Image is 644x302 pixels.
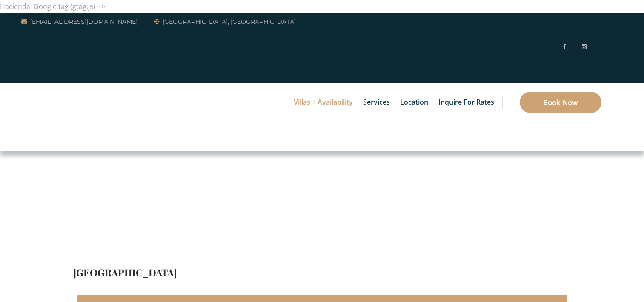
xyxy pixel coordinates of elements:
a: [GEOGRAPHIC_DATA], [GEOGRAPHIC_DATA] [154,17,296,27]
a: Book Now [520,92,601,113]
a: Location [396,83,432,122]
a: Services [359,83,394,122]
img: svg%3E [595,15,601,79]
a: Inquire for Rates [434,83,498,122]
img: Awesome Logo [21,85,62,149]
a: Villas + Availability [289,83,357,122]
a: [GEOGRAPHIC_DATA] [73,266,177,279]
a: [EMAIL_ADDRESS][DOMAIN_NAME] [21,17,137,27]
